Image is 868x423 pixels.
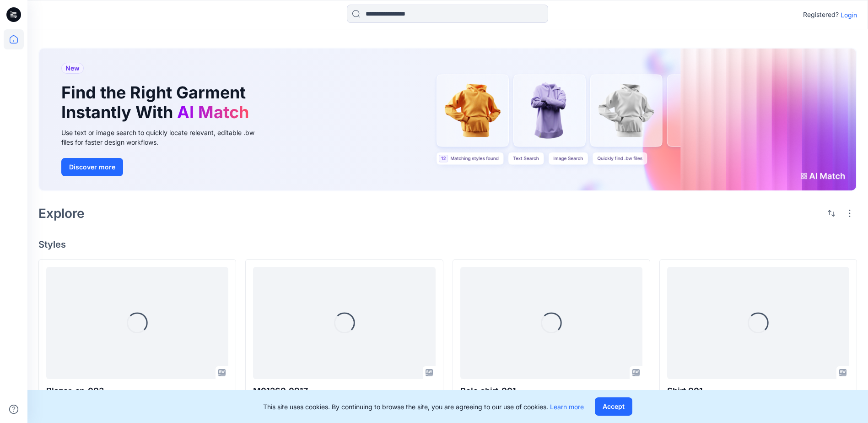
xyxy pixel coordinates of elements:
p: Shirt 001 [667,385,849,397]
button: Accept [595,397,632,416]
button: Discover more [61,158,123,176]
p: M01260_0917 [253,385,435,397]
h4: Styles [38,239,857,250]
div: Use text or image search to quickly locate relevant, editable .bw files for faster design workflows. [61,128,267,147]
a: Learn more [550,403,584,411]
p: Blazer_cn_003 [46,385,228,397]
span: New [65,63,80,74]
p: This site uses cookies. By continuing to browse the site, you are agreeing to our use of cookies. [263,402,584,412]
h2: Explore [38,206,85,221]
h1: Find the Right Garment Instantly With [61,83,253,122]
p: Polo shirt_001 [460,385,642,397]
span: AI Match [177,102,249,122]
p: Registered? [803,9,839,20]
p: Login [841,10,857,20]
